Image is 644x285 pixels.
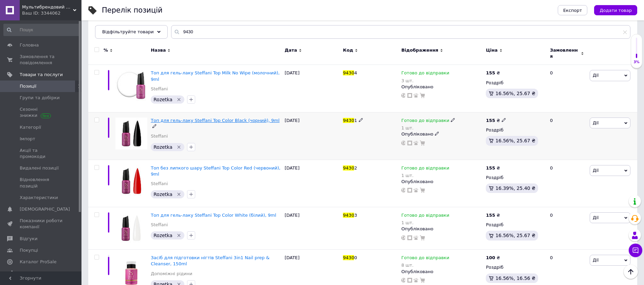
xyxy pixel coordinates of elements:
span: 9430 [343,213,354,218]
span: Видалені позиції [20,165,59,171]
b: 100 [486,255,495,260]
a: Steffani [151,133,168,139]
span: 9430 [343,70,354,75]
div: ₴ [486,118,506,124]
div: [DATE] [283,65,341,112]
button: Чат з покупцем [629,244,642,257]
span: Готово до відправки [401,213,449,220]
div: Опубліковано [401,269,482,275]
span: Назва [151,47,166,53]
div: 0 [546,160,588,207]
span: Характеристики [20,195,58,201]
b: 155 [486,213,495,218]
span: Головна [20,42,39,48]
a: Топ для гель-лаку Steffani Top Color Black (чорний), 9ml [151,118,279,123]
svg: Видалити мітку [176,192,182,197]
span: Дії [593,257,599,263]
span: 2 [354,165,357,171]
span: Каталог ProSale [20,259,56,265]
span: Дії [593,215,599,220]
span: Готово до відправки [401,255,449,262]
button: Експорт [558,5,588,15]
span: Показники роботи компанії [20,218,63,230]
span: Групи та добірки [20,95,60,101]
span: 9430 [343,118,354,123]
div: Роздріб [486,264,544,270]
span: Відгуки [20,236,37,242]
span: Ціна [486,47,497,53]
div: 3 шт. [401,78,449,83]
div: Роздріб [486,80,544,86]
img: Топ для гель-лака Steffani Top Milk No Wipe (молочный), 9ml [115,70,147,102]
svg: Видалити мітку [176,144,182,150]
span: 16.56%, 25.67 ₴ [495,91,535,96]
a: Топ для гель-лаку Steffani Top Milk No Wipe (молочний), 9ml [151,70,279,82]
div: Ваш ID: 3344062 [22,10,81,16]
span: Замовлення та повідомлення [20,54,63,66]
div: Роздріб [486,127,544,133]
a: Топ без липкого шару Steffani Top Color Red (червоний), 9ml [151,165,280,177]
button: Наверх [624,265,638,279]
span: Дії [593,120,599,125]
span: Відображення [401,47,438,53]
div: [DATE] [283,160,341,207]
div: 1 шт. [401,220,449,225]
span: 9430 [343,165,354,171]
span: % [104,47,108,53]
span: Rozetka [95,25,115,32]
span: Аналітика [20,270,43,277]
span: Сезонні знижки [20,106,63,119]
div: 3% [631,60,642,65]
div: 1 шт. [401,173,449,178]
span: Мультибрендовий магазин нігтьвого сервісу "Nail Art Centre Mozart" [22,4,73,10]
div: Перелік позицій [102,7,163,14]
span: [DEMOGRAPHIC_DATA] [20,206,70,212]
span: Дії [593,73,599,78]
span: 1 [354,118,357,123]
span: Імпорт [20,136,35,142]
div: Опубліковано [401,84,482,90]
div: [DATE] [283,112,341,160]
div: ₴ [486,70,500,76]
img: Топ без липкого слоя Steffani Top Color Red (красный), 9ml [115,165,147,197]
span: Rozetka [153,192,172,197]
button: Додати товар [594,5,637,15]
span: Експорт [563,8,582,13]
div: Опубліковано [401,179,482,185]
span: Категорії [20,124,41,130]
div: ₴ [486,255,500,261]
div: 0 [546,207,588,250]
span: Замовлення [550,47,579,59]
span: 9430 [343,255,354,260]
b: 155 [486,118,495,123]
span: Готово до відправки [401,70,449,77]
input: Пошук [3,24,80,36]
span: 16.39%, 25.40 ₴ [495,185,535,191]
span: Акції та промокоди [20,147,63,160]
span: Rozetka [153,97,172,102]
a: Засіб для підготовки нігтів Steffani 3in1 Nail prep & Cleanser, 150ml [151,255,270,266]
span: Покупці [20,247,38,253]
span: Відновлення позицій [20,177,63,189]
div: Роздріб [486,175,544,181]
svg: Видалити мітку [176,97,182,102]
span: Відфільтруйте товари [102,29,154,34]
div: [DATE] [283,207,341,250]
a: Допоміжні рідини [151,271,192,277]
img: Топ для гель-лака Steffani Top Color Black (черный), 9ml [115,118,147,149]
span: Готово до відправки [401,165,449,173]
b: 155 [486,165,495,171]
span: Rozetka [153,144,172,150]
span: 16.56%, 25.67 ₴ [495,138,535,143]
span: 0 [354,255,357,260]
span: Дії [593,168,599,173]
div: 1 шт. [401,125,455,130]
b: 155 [486,70,495,75]
span: Готово до відправки [401,118,449,125]
span: Позиції [20,83,36,89]
div: Опубліковано [401,226,482,232]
